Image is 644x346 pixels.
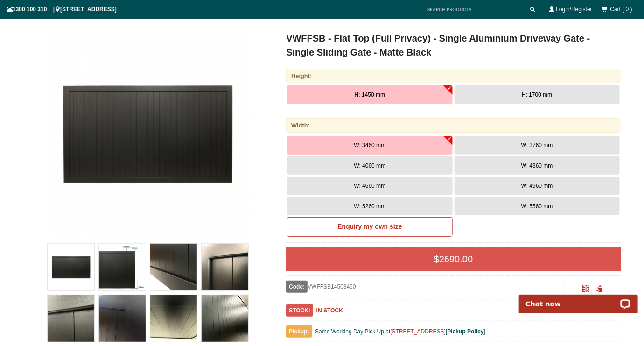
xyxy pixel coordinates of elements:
[99,244,146,290] img: VWFFSB - Flat Top (Full Privacy) - Single Aluminium Driveway Gate - Single Sliding Gate - Matte B...
[286,118,621,133] div: Width:
[286,69,621,83] div: Height:
[315,328,485,335] span: Same Working Day Pick Up at [ ]
[355,92,385,98] span: H: 1450 mm
[610,6,632,13] span: Cart ( 0 )
[354,203,386,210] span: W: 5260 mm
[286,325,312,338] span: Pickup:
[556,6,592,13] a: Login/Register
[521,142,553,148] span: W: 3760 mm
[45,31,251,237] img: VWFFSB - Flat Top (Full Privacy) - Single Aluminium Driveway Gate - Single Sliding Gate - Matte B...
[439,254,473,264] span: 2690.00
[354,142,386,148] span: W: 3460 mm
[455,156,620,175] button: W: 4360 mm
[455,197,620,216] button: W: 5560 mm
[455,136,620,155] button: W: 3760 mm
[287,217,452,237] a: Enquiry my own size
[522,92,552,98] span: H: 1700 mm
[202,244,248,290] img: VWFFSB - Flat Top (Full Privacy) - Single Aluminium Driveway Gate - Single Sliding Gate - Matte B...
[521,162,553,169] span: W: 4360 mm
[150,295,197,342] img: VWFFSB - Flat Top (Full Privacy) - Single Aluminium Driveway Gate - Single Sliding Gate - Matte B...
[286,247,621,271] div: $
[455,177,620,195] button: W: 4960 mm
[316,307,343,314] b: IN STOCK
[354,162,386,169] span: W: 4060 mm
[99,295,146,342] img: VWFFSB - Flat Top (Full Privacy) - Single Aluminium Driveway Gate - Single Sliding Gate - Matte B...
[24,31,271,237] a: VWFFSB - Flat Top (Full Privacy) - Single Aluminium Driveway Gate - Single Sliding Gate - Matte B...
[521,203,553,210] span: W: 5560 mm
[286,281,308,293] span: Code:
[286,281,565,293] div: VWFFSB14503460
[513,284,644,313] iframe: LiveChat chat widget
[391,328,446,335] a: [STREET_ADDRESS]
[287,156,452,175] button: W: 4060 mm
[287,177,452,195] button: W: 4660 mm
[287,197,452,216] button: W: 5260 mm
[286,304,313,317] span: STOCK:
[48,244,94,290] img: VWFFSB - Flat Top (Full Privacy) - Single Aluminium Driveway Gate - Single Sliding Gate - Matte B...
[448,328,484,335] a: Pickup Policy
[287,136,452,155] button: W: 3460 mm
[202,295,248,342] img: VWFFSB - Flat Top (Full Privacy) - Single Aluminium Driveway Gate - Single Sliding Gate - Matte B...
[521,183,553,189] span: W: 4960 mm
[423,4,527,15] input: SEARCH PRODUCTS
[287,85,452,104] button: H: 1450 mm
[7,6,117,13] span: 1300 100 310 | [STREET_ADDRESS]
[354,183,386,189] span: W: 4660 mm
[48,295,94,342] img: VWFFSB - Flat Top (Full Privacy) - Single Aluminium Driveway Gate - Single Sliding Gate - Matte B...
[286,31,621,59] h1: VWFFSB - Flat Top (Full Privacy) - Single Aluminium Driveway Gate - Single Sliding Gate - Matte B...
[150,244,197,290] img: VWFFSB - Flat Top (Full Privacy) - Single Aluminium Driveway Gate - Single Sliding Gate - Matte B...
[337,223,402,230] b: Enquiry my own size
[455,85,620,104] button: H: 1700 mm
